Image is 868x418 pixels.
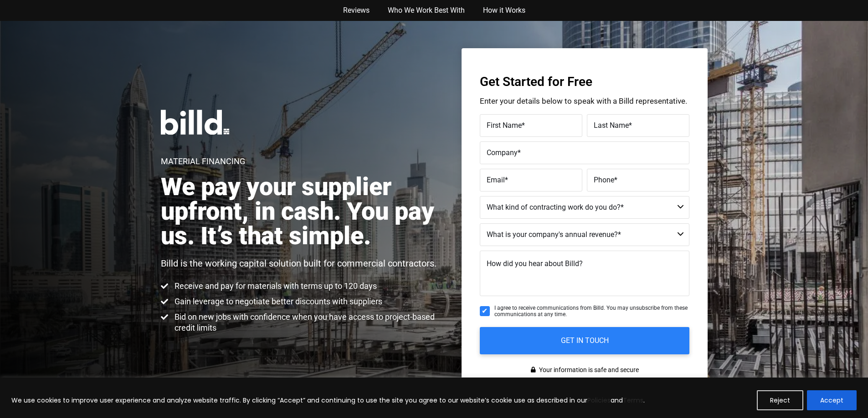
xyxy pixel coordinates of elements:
[161,157,245,166] h1: Material Financing
[161,257,437,269] p: Billd is the working capital solution built for commercial contractors.
[807,390,857,410] button: Accept
[537,363,639,377] span: Your information is safe and secure
[480,327,689,354] input: GET IN TOUCH
[487,259,583,268] span: How did you hear about Billd?
[494,305,689,318] span: I agree to receive communications from Billd. You may unsubscribe from these communications at an...
[594,121,629,130] span: Last Name
[757,390,803,410] button: Reject
[172,296,382,307] span: Gain leverage to negotiate better discounts with suppliers
[487,176,505,184] span: Email
[480,97,689,105] p: Enter your details below to speak with a Billd representative.
[172,281,377,292] span: Receive and pay for materials with terms up to 120 days
[11,395,645,406] p: We use cookies to improve user experience and analyze website traffic. By clicking “Accept” and c...
[480,306,490,316] input: I agree to receive communications from Billd. You may unsubscribe from these communications at an...
[487,148,518,157] span: Company
[161,175,444,248] h2: We pay your supplier upfront, in cash. You pay us. It’s that simple.
[587,396,611,405] a: Policies
[480,76,689,88] h3: Get Started for Free
[487,121,522,130] span: First Name
[623,396,643,405] a: Terms
[594,176,614,184] span: Phone
[172,312,444,333] span: Bid on new jobs with confidence when you have access to project-based credit limits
